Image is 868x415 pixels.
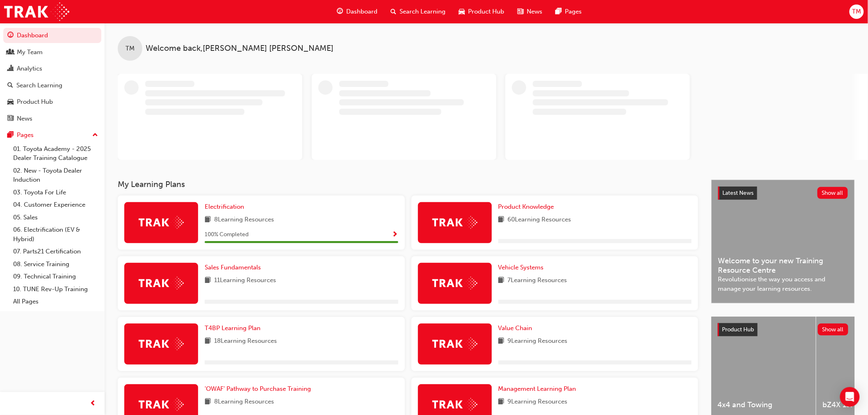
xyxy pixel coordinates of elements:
[556,7,562,17] span: pages-icon
[10,295,101,308] a: All Pages
[10,186,101,199] a: 03. Toyota For Life
[498,336,505,347] span: book-icon
[723,189,754,196] span: Latest News
[7,132,14,139] span: pages-icon
[17,114,32,123] div: News
[3,128,101,143] button: Pages
[214,276,276,286] span: 11 Learning Resources
[511,3,549,20] a: news-iconNews
[3,61,101,76] a: Analytics
[498,276,505,286] span: book-icon
[205,215,211,225] span: book-icon
[565,7,582,16] span: Pages
[432,337,477,350] img: Trak
[205,202,247,212] a: Electrification
[7,49,14,56] span: people-icon
[818,187,848,199] button: Show all
[3,28,101,43] a: Dashboard
[508,397,568,407] span: 9 Learning Resources
[205,336,211,347] span: book-icon
[10,270,101,283] a: 09. Technical Training
[139,277,184,290] img: Trak
[384,3,452,20] a: search-iconSearch Learning
[459,7,465,17] span: car-icon
[718,256,848,275] span: Welcome to your new Training Resource Centre
[508,276,567,286] span: 7 Learning Resources
[10,211,101,224] a: 05. Sales
[818,324,849,335] button: Show all
[498,397,505,407] span: book-icon
[214,397,274,407] span: 8 Learning Resources
[498,324,532,332] span: Value Chain
[498,264,544,271] span: Vehicle Systems
[498,203,554,210] span: Product Knowledge
[718,187,848,200] a: Latest NewsShow all
[205,203,244,210] span: Electrification
[392,231,398,239] span: Show Progress
[16,81,62,90] div: Search Learning
[518,7,524,17] span: news-icon
[205,324,264,333] a: T4BP Learning Plan
[3,94,101,109] a: Product Hub
[10,258,101,271] a: 08. Service Training
[205,264,261,271] span: Sales Fundamentals
[498,263,547,272] a: Vehicle Systems
[10,164,101,186] a: 02. New - Toyota Dealer Induction
[711,180,855,303] a: Latest NewsShow allWelcome to your new Training Resource CentreRevolutionise the way you access a...
[718,400,809,410] span: 4x4 and Towing
[718,323,848,336] a: Product HubShow all
[549,3,589,20] a: pages-iconPages
[337,7,343,17] span: guage-icon
[205,263,264,272] a: Sales Fundamentals
[139,216,184,229] img: Trak
[10,143,101,164] a: 01. Toyota Academy - 2025 Dealer Training Catalogue
[139,337,184,350] img: Trak
[118,180,698,189] h3: My Learning Plans
[7,98,14,106] span: car-icon
[90,399,96,409] span: prev-icon
[17,64,42,73] div: Analytics
[205,385,311,392] span: 'OWAF' Pathway to Purchase Training
[205,276,211,286] span: book-icon
[432,398,477,411] img: Trak
[718,275,848,293] span: Revolutionise the way you access and manage your learning resources.
[139,398,184,411] img: Trak
[4,2,69,21] img: Trak
[498,384,580,394] a: Management Learning Plan
[347,7,378,16] span: Dashboard
[146,44,333,53] span: Welcome back , [PERSON_NAME] [PERSON_NAME]
[214,215,274,225] span: 8 Learning Resources
[722,326,754,333] span: Product Hub
[10,223,101,245] a: 06. Electrification (EV & Hybrid)
[331,3,384,20] a: guage-iconDashboard
[852,7,861,16] span: TM
[205,324,260,332] span: T4BP Learning Plan
[498,324,536,333] a: Value Chain
[214,336,277,347] span: 18 Learning Resources
[205,397,211,407] span: book-icon
[850,5,864,19] button: TM
[3,111,101,126] a: News
[7,115,14,123] span: news-icon
[527,7,543,16] span: News
[432,216,477,229] img: Trak
[7,32,14,39] span: guage-icon
[840,387,860,407] div: Open Intercom Messenger
[452,3,511,20] a: car-iconProduct Hub
[392,230,398,240] button: Show Progress
[498,385,576,392] span: Management Learning Plan
[498,215,505,225] span: book-icon
[468,7,505,16] span: Product Hub
[3,26,101,128] button: DashboardMy TeamAnalyticsSearch LearningProduct HubNews
[17,48,43,57] div: My Team
[7,82,13,89] span: search-icon
[508,215,571,225] span: 60 Learning Resources
[400,7,446,16] span: Search Learning
[10,198,101,211] a: 04. Customer Experience
[92,130,98,141] span: up-icon
[126,44,135,53] span: TM
[10,245,101,258] a: 07. Parts21 Certification
[3,45,101,60] a: My Team
[432,277,477,290] img: Trak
